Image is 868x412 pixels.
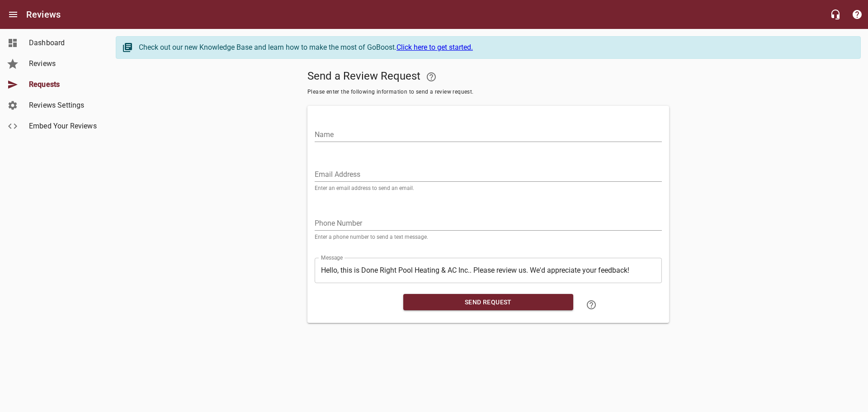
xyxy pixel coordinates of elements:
[307,88,669,97] span: Please enter the following information to send a review request.
[29,79,98,90] span: Requests
[315,185,662,191] p: Enter an email address to send an email.
[420,66,442,88] a: Your Google or Facebook account must be connected to "Send a Review Request"
[410,297,566,308] span: Send Request
[315,234,662,240] p: Enter a phone number to send a text message.
[29,100,98,111] span: Reviews Settings
[396,43,473,52] a: Click here to get started.
[580,294,602,316] a: Learn how to "Send a Review Request"
[29,58,98,69] span: Reviews
[307,66,669,88] h5: Send a Review Request
[403,294,573,311] button: Send Request
[846,4,868,25] button: Support Portal
[29,121,98,132] span: Embed Your Reviews
[139,42,851,53] div: Check out our new Knowledge Base and learn how to make the most of GoBoost.
[321,266,656,275] textarea: Hello, this is Done Right Pool Heating & AC Inc.. Please review us. We'd appreciate your feedback!
[2,4,24,25] button: Open drawer
[26,7,61,22] h6: Reviews
[825,4,846,25] button: Live Chat
[29,38,98,48] span: Dashboard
